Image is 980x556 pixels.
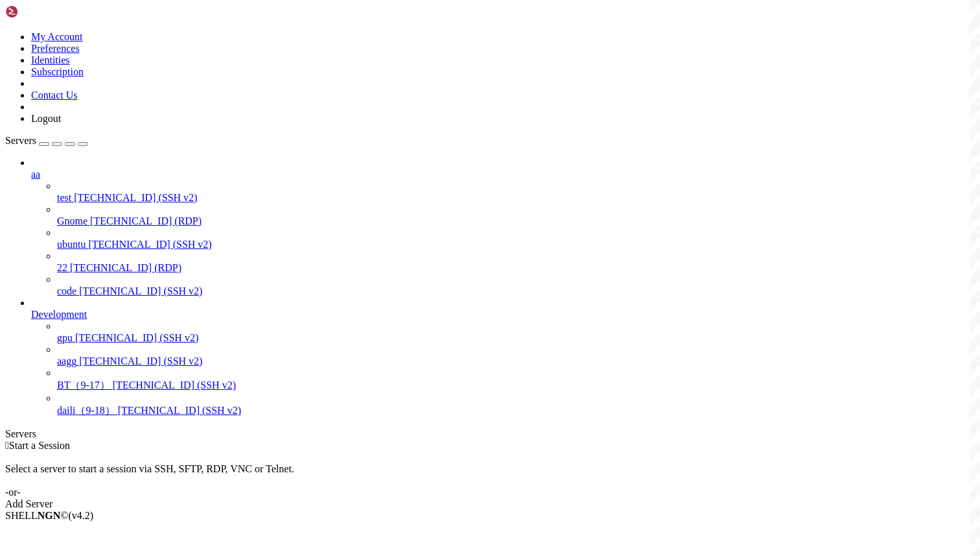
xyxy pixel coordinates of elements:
[57,404,975,418] a: daili（9-18） [TECHNICAL_ID] (SSH v2)
[57,239,86,250] span: ubuntu
[57,192,975,204] a: test [TECHNICAL_ID] (SSH v2)
[57,356,975,367] a: aagg [TECHNICAL_ID] (SSH v2)
[74,192,197,203] span: [TECHNICAL_ID] (SSH v2)
[57,367,975,393] li: BT（9-17） [TECHNICAL_ID] (SSH v2)
[57,285,975,297] a: code [TECHNICAL_ID] (SSH v2)
[5,428,975,440] div: Servers
[57,320,975,344] li: gpu [TECHNICAL_ID] (SSH v2)
[57,180,975,204] li: test [TECHNICAL_ID] (SSH v2)
[57,379,975,393] a: BT（9-17） [TECHNICAL_ID] (SSH v2)
[31,309,87,320] span: Development
[5,498,975,510] div: Add Server
[31,113,61,124] a: Logout
[57,332,73,343] span: gpu
[57,215,975,227] a: Gnome [TECHNICAL_ID] (RDP)
[31,309,975,320] a: Development
[113,380,236,391] span: [TECHNICAL_ID] (SSH v2)
[57,344,975,367] li: aagg [TECHNICAL_ID] (SSH v2)
[57,356,76,367] span: aagg
[57,285,76,296] span: code
[5,135,36,146] span: Servers
[9,440,70,451] span: Start a Session
[5,452,975,498] div: Select a server to start a session via SSH, SFTP, RDP, VNC or Telnet. -or-
[31,31,83,42] a: My Account
[5,5,80,18] img: Shellngn
[31,43,80,54] a: Preferences
[69,510,94,521] span: 4.2.0
[57,393,975,418] li: daili（9-18） [TECHNICAL_ID] (SSH v2)
[57,274,975,297] li: code [TECHNICAL_ID] (SSH v2)
[57,262,67,273] span: 22
[57,204,975,227] li: Gnome [TECHNICAL_ID] (RDP)
[57,250,975,274] li: 22 [TECHNICAL_ID] (RDP)
[118,405,241,416] span: [TECHNICAL_ID] (SSH v2)
[88,239,211,250] span: [TECHNICAL_ID] (SSH v2)
[57,239,975,250] a: ubuntu [TECHNICAL_ID] (SSH v2)
[57,227,975,250] li: ubuntu [TECHNICAL_ID] (SSH v2)
[79,285,202,296] span: [TECHNICAL_ID] (SSH v2)
[90,215,202,226] span: [TECHNICAL_ID] (RDP)
[57,192,71,203] span: test
[79,356,202,367] span: [TECHNICAL_ID] (SSH v2)
[31,90,78,101] a: Contact Us
[70,262,181,273] span: [TECHNICAL_ID] (RDP)
[31,54,70,66] a: Identities
[31,157,975,297] li: aa
[57,332,975,344] a: gpu [TECHNICAL_ID] (SSH v2)
[31,297,975,418] li: Development
[31,66,84,77] a: Subscription
[5,510,93,521] span: SHELL ©
[5,135,88,146] a: Servers
[57,215,87,226] span: Gnome
[57,380,110,391] span: BT（9-17）
[75,332,198,343] span: [TECHNICAL_ID] (SSH v2)
[38,510,61,521] b: NGN
[5,440,9,451] span: 
[31,169,40,180] span: aa
[31,169,975,180] a: aa
[57,405,115,416] span: daili（9-18）
[57,262,975,274] a: 22 [TECHNICAL_ID] (RDP)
